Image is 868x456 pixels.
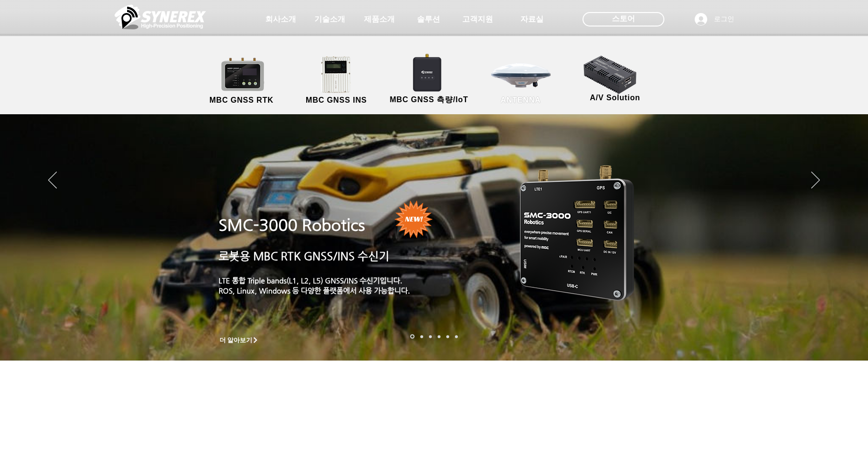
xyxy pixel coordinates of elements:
[506,151,648,312] img: KakaoTalk_20241224_155801212.png
[520,14,544,25] span: 자료실
[306,96,367,105] span: MBC GNSS INS
[453,10,502,29] a: 고객지원
[410,335,415,339] a: 로봇- SMC 2000
[478,55,564,106] a: ANTENNA
[115,2,206,31] img: 씨너렉스_White_simbol_대지 1.png
[364,14,395,25] span: 제품소개
[209,96,273,105] span: MBC GNSS RTK
[572,53,659,104] a: A/V Solution
[220,336,253,345] span: 더 알아보기
[404,10,453,29] a: 솔루션
[583,12,664,27] div: 스토어
[355,10,403,29] a: 제품소개
[438,335,440,338] a: 자율주행
[455,335,458,338] a: 정밀농업
[219,286,410,295] a: ROS, Linux, Windows 등 다양한 플랫폼에서 사용 가능합니다.
[688,10,741,28] button: 로그인
[711,14,738,24] span: 로그인
[382,55,476,106] a: MBC GNSS 측량/IoT
[811,172,820,190] button: 다음
[407,335,461,339] nav: 슬라이드
[293,55,380,106] a: MBC GNSS INS
[257,10,305,29] a: 회사소개
[446,335,449,338] a: 로봇
[215,334,263,346] a: 더 알아보기
[508,10,556,29] a: 자료실
[612,13,635,24] span: 스토어
[462,14,493,25] span: 고객지원
[420,335,423,338] a: 드론 8 - SMC 2000
[308,54,367,95] img: MGI2000_front-removebg-preview (1).png
[219,276,402,284] a: LTE 통합 Triple bands(L1, L2, L5) GNSS/INS 수신기입니다.
[306,10,354,29] a: 기술소개
[590,94,640,102] span: A/V Solution
[314,14,345,25] span: 기술소개
[690,415,868,456] iframe: Wix Chat
[219,216,365,234] a: SMC-3000 Robotics
[48,172,57,190] button: 이전
[501,96,541,105] span: ANTENNA
[389,95,468,105] span: MBC GNSS 측량/IoT
[265,14,296,25] span: 회사소개
[429,335,432,338] a: 측량 IoT
[403,48,453,97] img: SynRTK__.png
[219,250,389,262] a: 로봇용 MBC RTK GNSS/INS 수신기
[417,14,440,25] span: 솔루션
[198,55,285,106] a: MBC GNSS RTK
